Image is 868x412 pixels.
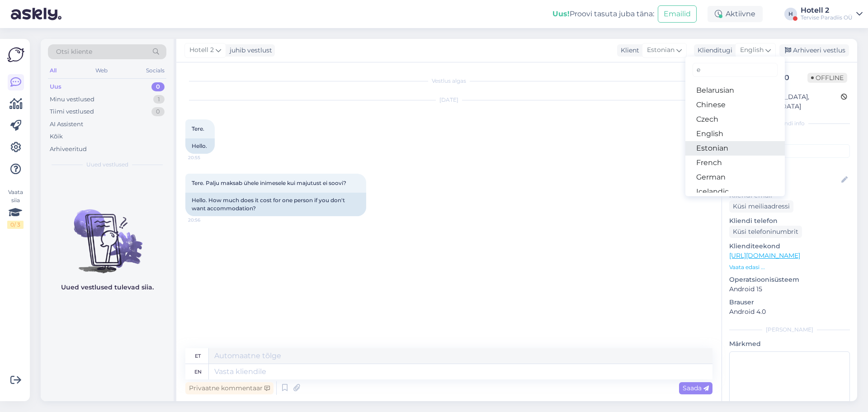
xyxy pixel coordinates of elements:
[188,154,222,161] span: 20:55
[192,125,204,132] span: Tere.
[729,326,850,334] div: [PERSON_NAME]
[188,217,222,223] span: 20:56
[185,382,274,394] div: Privaatne kommentaar
[801,7,853,14] div: Hotell 2
[61,283,154,292] p: Uued vestlused tulevad siia.
[153,95,165,104] div: 1
[685,127,785,141] a: English
[7,188,24,229] div: Vaata siia
[50,132,63,141] div: Kõik
[779,44,849,57] div: Arhiveeri vestlus
[56,47,92,57] span: Otsi kliente
[50,120,83,129] div: AI Assistent
[708,6,763,22] div: Aktiivne
[729,191,850,200] p: Kliendi email
[685,156,785,170] a: French
[784,8,797,20] div: H
[685,112,785,127] a: Czech
[693,63,778,77] input: Kirjuta, millist tag'i otsid
[683,384,709,392] span: Saada
[144,65,166,76] div: Socials
[729,275,850,284] p: Operatsioonisüsteem
[801,14,853,21] div: Tervise Paradiis OÜ
[151,107,165,116] div: 0
[729,226,802,238] div: Küsi telefoninumbrit
[685,141,785,156] a: Estonian
[729,133,850,142] p: Kliendi tag'id
[732,92,841,111] div: [GEOGRAPHIC_DATA], [GEOGRAPHIC_DATA]
[685,170,785,185] a: German
[7,46,24,63] img: Askly Logo
[617,46,639,55] div: Klient
[41,193,174,275] img: No chats
[730,175,840,185] input: Lisa nimi
[50,107,94,116] div: Tiimi vestlused
[552,9,654,19] div: Proovi tasuta juba täna:
[729,298,850,307] p: Brauser
[729,263,850,271] p: Vaata edasi ...
[685,98,785,112] a: Chinese
[729,339,850,349] p: Märkmed
[185,96,712,104] div: [DATE]
[50,95,94,104] div: Minu vestlused
[185,77,712,85] div: Vestlus algas
[729,251,800,260] a: [URL][DOMAIN_NAME]
[552,9,570,18] b: Uus!
[729,119,850,128] div: Kliendi info
[729,216,850,226] p: Kliendi telefon
[729,200,793,213] div: Küsi meiliaadressi
[647,45,675,55] span: Estonian
[48,65,58,76] div: All
[151,82,165,91] div: 0
[729,161,850,171] p: Kliendi nimi
[194,364,202,379] div: en
[195,348,201,364] div: et
[658,5,697,23] button: Emailid
[729,307,850,317] p: Android 4.0
[729,284,850,294] p: Android 15
[50,145,87,154] div: Arhiveeritud
[801,7,863,21] a: Hotell 2Tervise Paradiis OÜ
[185,193,366,216] div: Hello. How much does it cost for one person if you don't want accommodation?
[685,185,785,199] a: Icelandic
[50,82,61,91] div: Uus
[807,73,847,83] span: Offline
[192,180,346,186] span: Tere. Palju maksab ühele inimesele kui majutust ei soovi?
[740,45,764,55] span: English
[685,83,785,98] a: Belarusian
[694,46,732,55] div: Klienditugi
[94,65,109,76] div: Web
[185,138,215,154] div: Hello.
[189,45,214,55] span: Hotell 2
[729,144,850,158] input: Lisa tag
[7,221,24,229] div: 0 / 3
[729,242,850,251] p: Klienditeekond
[86,161,128,169] span: Uued vestlused
[226,46,272,55] div: juhib vestlust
